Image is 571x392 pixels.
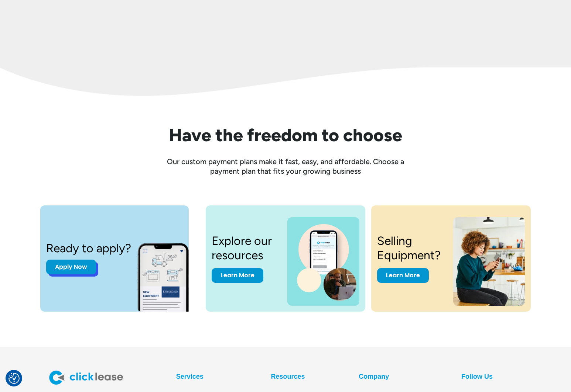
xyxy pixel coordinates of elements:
img: a photo of a man on a laptop and a cell phone [287,217,359,306]
img: Clicklease logo [49,371,123,385]
div: Services [176,371,204,382]
h3: Ready to apply? [46,241,131,255]
button: Consent Preferences [8,373,20,384]
div: Resources [271,371,305,382]
h2: Have the freedom to choose [49,125,522,145]
div: Our custom payment plans make it fast, easy, and affordable. Choose a payment plan that fits your... [156,157,415,176]
div: Follow Us [461,371,493,382]
h3: Selling Equipment? [377,234,444,262]
img: Revisit consent button [8,373,20,384]
img: New equipment quote on the screen of a smart phone [137,235,202,312]
div: Company [359,371,389,382]
a: Learn More [377,268,429,283]
h3: Explore our resources [212,234,278,262]
img: a woman sitting on a stool looking at her cell phone [453,217,525,306]
a: Apply Now [46,260,96,274]
a: Learn More [212,268,263,283]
